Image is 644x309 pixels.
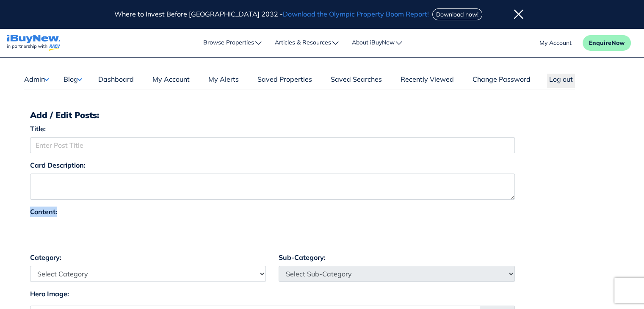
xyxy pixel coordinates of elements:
[30,207,57,216] strong: Content:
[7,35,61,51] img: logo
[30,290,69,298] strong: Hero Image:
[547,74,575,88] button: Log out
[30,124,46,133] strong: Title:
[206,74,241,88] a: My Alerts
[150,74,192,88] a: My Account
[30,253,61,262] strong: Category:
[279,253,326,262] strong: Sub-Category:
[398,74,456,88] a: Recently Viewed
[539,39,572,47] a: account
[470,74,533,88] a: Change Password
[283,10,429,18] span: Download the Olympic Property Boom Report!
[255,74,314,88] a: Saved Properties
[30,110,614,120] h3: Add / Edit Posts:
[63,74,82,85] button: Blog
[329,74,384,88] a: Saved Searches
[611,39,625,47] span: Now
[7,33,61,53] a: navigations
[30,161,86,169] strong: Card Description:
[96,74,136,88] a: Dashboard
[432,8,482,20] button: Download now!
[24,74,49,85] button: Admin
[30,137,515,153] input: 255 characters maximum
[114,10,431,18] span: Where to Invest Before [GEOGRAPHIC_DATA] 2032 -
[583,35,631,51] button: EnquireNow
